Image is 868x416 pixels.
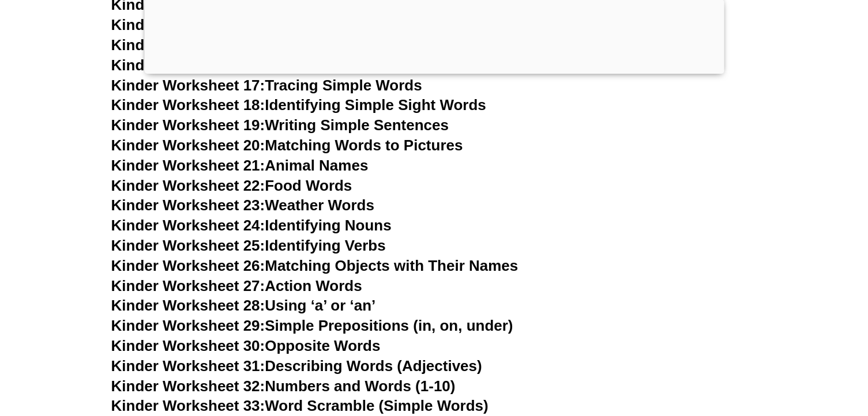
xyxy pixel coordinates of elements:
[111,397,265,414] span: Kinder Worksheet 33:
[111,56,463,74] a: Kinder Worksheet 16:Matching Pictures to Words
[111,116,265,134] span: Kinder Worksheet 19:
[111,217,392,234] a: Kinder Worksheet 24:Identifying Nouns
[111,257,265,274] span: Kinder Worksheet 26:
[111,196,374,214] a: Kinder Worksheet 23:Weather Words
[111,317,265,334] span: Kinder Worksheet 29:
[111,137,463,154] a: Kinder Worksheet 20:Matching Words to Pictures
[111,277,362,294] a: Kinder Worksheet 27:Action Words
[111,77,265,94] span: Kinder Worksheet 17:
[111,277,265,294] span: Kinder Worksheet 27:
[111,157,369,174] a: Kinder Worksheet 21:Animal Names
[111,217,265,234] span: Kinder Worksheet 24:
[111,36,552,54] a: Kinder Worksheet 15:Simple Word Families (e.g., cat, bat, hat)
[111,96,486,114] a: Kinder Worksheet 18:Identifying Simple Sight Words
[111,297,376,314] a: Kinder Worksheet 28:Using ‘a’ or ‘an’
[111,16,389,33] a: Kinder Worksheet 14:Days of the Week
[111,157,265,174] span: Kinder Worksheet 21:
[111,36,265,54] span: Kinder Worksheet 15:
[111,56,265,74] span: Kinder Worksheet 16:
[111,177,265,194] span: Kinder Worksheet 22:
[111,177,352,194] a: Kinder Worksheet 22:Food Words
[111,337,265,354] span: Kinder Worksheet 30:
[111,397,489,414] a: Kinder Worksheet 33:Word Scramble (Simple Words)
[111,257,518,274] a: Kinder Worksheet 26:Matching Objects with Their Names
[676,286,868,416] iframe: Chat Widget
[111,297,265,314] span: Kinder Worksheet 28:
[111,96,265,114] span: Kinder Worksheet 18:
[111,357,482,375] a: Kinder Worksheet 31:Describing Words (Adjectives)
[111,137,265,154] span: Kinder Worksheet 20:
[111,196,265,214] span: Kinder Worksheet 23:
[111,377,456,395] a: Kinder Worksheet 32:Numbers and Words (1-10)
[111,317,513,334] a: Kinder Worksheet 29:Simple Prepositions (in, on, under)
[111,77,422,94] a: Kinder Worksheet 17:Tracing Simple Words
[111,237,386,254] a: Kinder Worksheet 25:Identifying Verbs
[111,357,265,375] span: Kinder Worksheet 31:
[111,16,265,33] span: Kinder Worksheet 14:
[111,377,265,395] span: Kinder Worksheet 32:
[111,337,381,354] a: Kinder Worksheet 30:Opposite Words
[111,116,449,134] a: Kinder Worksheet 19:Writing Simple Sentences
[111,237,265,254] span: Kinder Worksheet 25:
